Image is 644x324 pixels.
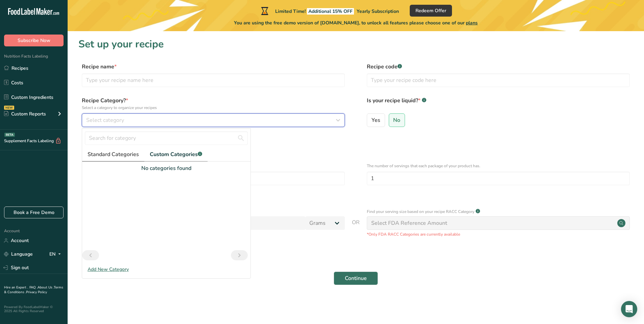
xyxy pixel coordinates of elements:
[26,290,47,295] a: Privacy Policy
[38,285,54,290] a: About Us .
[367,73,630,87] input: Type your recipe code here
[367,209,474,215] p: Find your serving size based on your recipe RACC Category
[4,207,64,218] a: Book a Free Demo
[231,250,248,260] a: Next page
[466,20,478,26] span: plans
[82,164,251,172] div: No categories found
[82,113,345,127] button: Select category
[18,37,50,44] span: Subscribe Now
[82,73,345,87] input: Type your recipe name here
[29,285,38,290] a: FAQ .
[4,248,33,260] a: Language
[85,131,248,145] input: Search for category
[78,37,633,52] h1: Set up your recipe
[393,117,400,124] span: No
[4,133,15,137] div: BETA
[82,105,345,111] p: Select a category to organize your recipes
[4,110,46,117] div: Custom Reports
[86,116,124,124] span: Select category
[415,7,446,14] span: Redeem Offer
[334,272,378,285] button: Continue
[4,35,64,46] button: Subscribe Now
[352,218,360,237] span: OR
[367,163,630,169] p: The number of servings that each package of your product has.
[372,117,380,124] span: Yes
[260,7,399,15] div: Limited Time!
[82,63,345,71] label: Recipe name
[4,285,28,290] a: Hire an Expert .
[88,150,139,158] span: Standard Categories
[150,150,202,158] span: Custom Categories
[307,8,354,15] span: Additional 15% OFF
[357,8,399,15] span: Yearly Subscription
[621,301,637,317] div: Open Intercom Messenger
[234,19,478,26] span: You are using the free demo version of [DOMAIN_NAME], to unlock all features please choose one of...
[410,5,452,17] button: Redeem Offer
[4,285,63,295] a: Terms & Conditions .
[4,106,14,110] div: NEW
[367,96,630,111] label: Is your recipe liquid?
[367,63,630,71] label: Recipe code
[371,219,447,227] div: Select FDA Reference Amount
[367,231,630,237] p: *Only FDA RACC Categories are currently available
[82,96,345,111] label: Recipe Category?
[4,305,64,313] div: Powered By FoodLabelMaker © 2025 All Rights Reserved
[82,266,251,273] div: Add New Category
[49,250,64,258] div: EN
[345,274,367,282] span: Continue
[82,250,99,260] a: Previous page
